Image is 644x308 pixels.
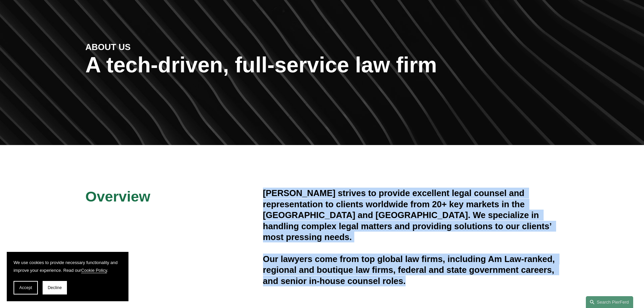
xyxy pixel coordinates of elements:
[263,254,559,286] h4: Our lawyers come from top global law firms, including Am Law-ranked, regional and boutique law fi...
[86,53,559,77] h1: A tech-driven, full-service law firm
[263,188,559,242] h4: [PERSON_NAME] strives to provide excellent legal counsel and representation to clients worldwide ...
[48,285,62,290] span: Decline
[43,281,67,294] button: Decline
[86,188,150,205] span: Overview
[14,259,122,274] p: We use cookies to provide necessary functionality and improve your experience. Read our .
[14,281,38,294] button: Accept
[19,285,32,290] span: Accept
[586,296,633,308] a: Search this site
[7,252,128,301] section: Cookie banner
[86,42,131,52] strong: ABOUT US
[81,268,107,273] a: Cookie Policy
